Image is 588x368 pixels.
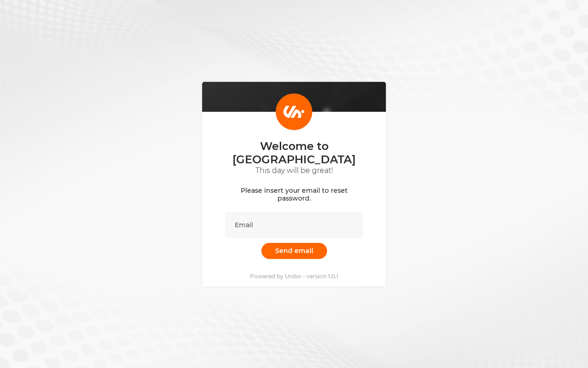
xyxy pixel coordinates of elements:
[225,212,363,238] input: Email
[250,273,338,280] p: Powered by Unibo - version 1.0.1
[261,243,327,259] button: Send email
[225,166,363,175] p: This day will be great!
[225,187,363,202] p: Please insert your email to reset password.
[276,93,312,130] img: Login
[225,139,363,166] p: Welcome to [GEOGRAPHIC_DATA]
